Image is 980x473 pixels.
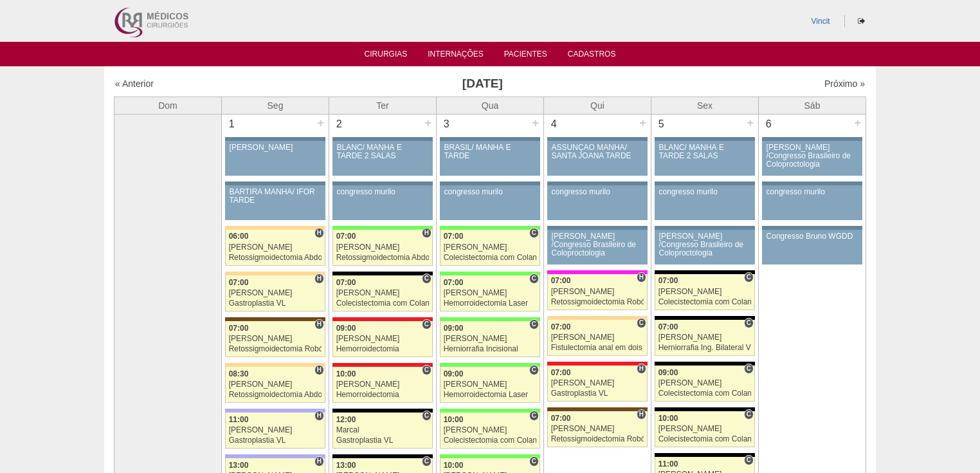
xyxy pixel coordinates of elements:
div: congresso murilo [552,188,644,196]
span: 07:00 [658,276,678,285]
div: 4 [544,115,564,134]
a: C 09:00 [PERSON_NAME] Hemorroidectomia Laser [440,367,540,403]
a: H 11:00 [PERSON_NAME] Gastroplastia VL [225,413,325,449]
span: 11:00 [229,415,249,424]
th: Sex [651,97,759,114]
div: Retossigmoidectomia Robótica [551,435,644,443]
div: [PERSON_NAME] [444,380,537,389]
div: [PERSON_NAME] [229,335,322,343]
span: Hospital [637,409,646,420]
th: Qui [544,97,651,114]
div: Key: Christóvão da Gama [225,454,325,458]
span: Consultório [529,411,539,421]
span: Consultório [637,318,646,328]
a: Cirurgias [365,50,408,62]
a: H 08:30 [PERSON_NAME] Retossigmoidectomia Abdominal VL [225,367,325,403]
a: C 07:00 [PERSON_NAME] Colecistectomia com Colangiografia VL [332,275,433,311]
div: Key: Assunção [332,363,433,367]
div: ASSUNÇÃO MANHÃ/ SANTA JOANA TARDE [552,144,644,160]
div: Hemorroidectomia [336,345,430,353]
span: Consultório [744,409,754,420]
span: Consultório [529,456,539,467]
span: Hospital [422,228,431,238]
div: Key: Bartira [225,226,325,230]
span: 06:00 [229,232,249,241]
div: Key: Brasil [440,409,540,413]
div: Congresso Bruno WGDD [767,232,858,241]
div: Colecistectomia com Colangiografia VL [658,298,752,306]
div: Key: Blanc [655,362,755,366]
span: 07:00 [444,232,464,241]
div: Colecistectomia com Colangiografia VL [658,435,752,443]
a: C 07:00 [PERSON_NAME] Herniorrafia Ing. Bilateral VL [655,320,755,356]
span: Hospital [314,319,324,329]
div: [PERSON_NAME] [444,243,537,252]
div: [PERSON_NAME] [444,335,537,343]
a: H 07:00 [PERSON_NAME] Retossigmoidectomia Abdominal VL [332,230,433,266]
a: BLANC/ MANHÃ E TARDE 2 SALAS [655,141,755,176]
span: 11:00 [658,459,678,468]
div: 3 [437,115,457,134]
div: [PERSON_NAME] [229,243,322,252]
div: Key: Blanc [655,270,755,274]
div: + [530,115,541,131]
div: Key: Bartira [225,272,325,275]
a: « Anterior [115,79,154,89]
div: Colecistectomia com Colangiografia VL [658,389,752,398]
div: Key: Aviso [547,226,648,230]
i: Sair [858,17,865,25]
div: Key: Blanc [332,272,433,275]
th: Dom [114,97,222,114]
div: [PERSON_NAME] [229,289,322,297]
div: Key: Aviso [332,181,433,185]
div: BRASIL/ MANHÃ E TARDE [444,144,536,160]
a: ASSUNÇÃO MANHÃ/ SANTA JOANA TARDE [547,141,648,176]
div: [PERSON_NAME] [444,289,537,297]
div: 1 [222,115,242,134]
div: [PERSON_NAME] /Congresso Brasileiro de Coloproctologia [767,144,858,169]
span: Consultório [744,318,754,328]
div: Key: Aviso [655,181,755,185]
div: Fistulectomia anal em dois tempos [551,344,644,352]
span: 07:00 [336,278,356,287]
div: [PERSON_NAME] [336,380,430,389]
div: Key: Aviso [440,181,540,185]
a: Próximo » [824,79,865,89]
div: [PERSON_NAME] [551,425,644,433]
div: [PERSON_NAME] [658,333,752,342]
span: 07:00 [658,322,678,331]
a: C 10:00 [PERSON_NAME] Colecistectomia com Colangiografia VL [440,413,540,449]
span: 08:30 [229,369,249,378]
div: + [637,115,648,131]
span: 09:00 [336,324,356,333]
div: [PERSON_NAME] [658,425,752,433]
a: congresso murilo [440,185,540,220]
span: Consultório [529,319,539,329]
div: [PERSON_NAME] /Congresso Brasileiro de Coloproctologia [552,232,644,258]
a: BLANC/ MANHÃ E TARDE 2 SALAS [332,141,433,176]
div: BLANC/ MANHÃ E TARDE 2 SALAS [337,144,429,160]
span: 07:00 [551,322,571,331]
a: congresso murilo [655,185,755,220]
div: [PERSON_NAME] /Congresso Brasileiro de Coloproctologia [659,232,751,258]
div: Hemorroidectomia [336,391,430,399]
span: Hospital [314,274,324,284]
div: Key: Brasil [332,226,433,230]
div: Retossigmoidectomia Abdominal VL [336,254,430,262]
div: + [745,115,756,131]
th: Qua [437,97,544,114]
div: + [422,115,433,131]
div: Key: Aviso [547,181,648,185]
a: Vincit [812,17,830,26]
th: Sáb [759,97,866,114]
span: 10:00 [336,369,356,378]
div: Key: Bartira [225,363,325,367]
th: Seg [222,97,329,114]
div: 5 [651,115,671,134]
div: Hemorroidectomia Laser [444,299,537,308]
a: C 10:00 [PERSON_NAME] Hemorroidectomia [332,367,433,403]
div: Key: Aviso [762,137,862,141]
div: [PERSON_NAME] [229,426,322,434]
a: Cadastros [568,50,616,62]
div: Gastroplastia VL [229,436,322,445]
